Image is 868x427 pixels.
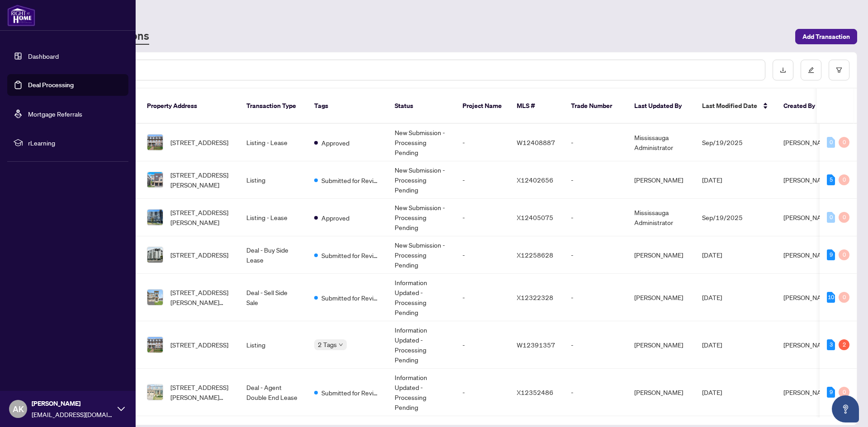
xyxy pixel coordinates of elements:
[147,210,163,225] img: thumbnail-img
[7,5,35,26] img: logo
[147,290,163,305] img: thumbnail-img
[808,67,814,73] span: edit
[28,52,59,60] a: Dashboard
[627,199,695,236] td: Mississauga Administrator
[783,176,832,184] span: [PERSON_NAME]
[795,29,857,44] button: Add Transaction
[702,388,722,396] span: [DATE]
[829,60,849,80] button: filter
[13,403,24,415] span: AK
[239,161,307,199] td: Listing
[702,341,722,349] span: [DATE]
[839,249,849,260] div: 0
[321,138,349,148] span: Approved
[695,89,776,124] th: Last Modified Date
[170,170,232,190] span: [STREET_ADDRESS][PERSON_NAME]
[564,236,627,274] td: -
[455,199,509,236] td: -
[32,409,113,419] span: [EMAIL_ADDRESS][DOMAIN_NAME]
[387,274,455,321] td: Information Updated - Processing Pending
[773,60,793,80] button: download
[827,212,835,223] div: 0
[387,199,455,236] td: New Submission - Processing Pending
[627,369,695,416] td: [PERSON_NAME]
[170,340,228,350] span: [STREET_ADDRESS]
[517,293,553,301] span: X12322328
[170,207,232,227] span: [STREET_ADDRESS][PERSON_NAME]
[517,251,553,259] span: X12258628
[783,138,832,146] span: [PERSON_NAME]
[170,250,228,260] span: [STREET_ADDRESS]
[239,274,307,321] td: Deal - Sell Side Sale
[455,236,509,274] td: -
[239,369,307,416] td: Deal - Agent Double End Lease
[627,89,695,124] th: Last Updated By
[170,382,232,402] span: [STREET_ADDRESS][PERSON_NAME][PERSON_NAME]
[564,321,627,369] td: -
[839,212,849,223] div: 0
[239,124,307,161] td: Listing - Lease
[832,395,859,422] button: Open asap
[387,321,455,369] td: Information Updated - Processing Pending
[827,387,835,398] div: 9
[702,176,722,184] span: [DATE]
[140,89,239,124] th: Property Address
[839,387,849,398] div: 0
[564,274,627,321] td: -
[702,101,757,111] span: Last Modified Date
[147,172,163,188] img: thumbnail-img
[509,89,564,124] th: MLS #
[827,249,835,260] div: 9
[702,213,743,221] span: Sep/19/2025
[321,293,380,303] span: Submitted for Review
[455,369,509,416] td: -
[147,247,163,263] img: thumbnail-img
[783,293,832,301] span: [PERSON_NAME]
[564,199,627,236] td: -
[827,137,835,148] div: 0
[783,388,832,396] span: [PERSON_NAME]
[455,124,509,161] td: -
[517,176,553,184] span: X12402656
[387,236,455,274] td: New Submission - Processing Pending
[321,213,349,223] span: Approved
[307,89,387,124] th: Tags
[318,339,337,350] span: 2 Tags
[780,67,786,73] span: download
[839,174,849,185] div: 0
[783,341,832,349] span: [PERSON_NAME]
[517,138,555,146] span: W12408887
[564,161,627,199] td: -
[827,339,835,350] div: 3
[28,110,82,118] a: Mortgage Referrals
[147,385,163,400] img: thumbnail-img
[627,236,695,274] td: [PERSON_NAME]
[170,287,232,307] span: [STREET_ADDRESS][PERSON_NAME][PERSON_NAME]
[839,339,849,350] div: 2
[239,199,307,236] td: Listing - Lease
[455,161,509,199] td: -
[387,124,455,161] td: New Submission - Processing Pending
[239,236,307,274] td: Deal - Buy Side Lease
[239,321,307,369] td: Listing
[776,89,830,124] th: Created By
[387,161,455,199] td: New Submission - Processing Pending
[387,89,455,124] th: Status
[702,251,722,259] span: [DATE]
[564,369,627,416] td: -
[627,124,695,161] td: Mississauga Administrator
[239,89,307,124] th: Transaction Type
[517,388,553,396] span: X12352486
[839,137,849,148] div: 0
[802,29,850,44] span: Add Transaction
[827,292,835,303] div: 10
[702,293,722,301] span: [DATE]
[836,67,842,73] span: filter
[28,81,74,89] a: Deal Processing
[702,138,743,146] span: Sep/19/2025
[147,337,163,352] img: thumbnail-img
[170,137,228,147] span: [STREET_ADDRESS]
[839,292,849,303] div: 0
[827,174,835,185] div: 5
[564,89,627,124] th: Trade Number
